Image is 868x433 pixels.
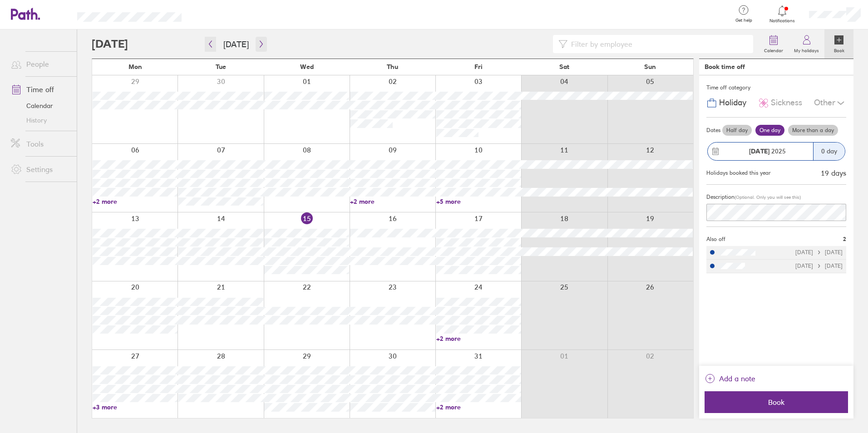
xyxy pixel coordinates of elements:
div: Time off category [706,81,846,94]
span: Tue [216,63,226,70]
span: Sun [644,63,656,70]
span: Also off [706,236,725,242]
span: (Optional. Only you will see this) [735,194,801,200]
label: Book [829,45,850,54]
button: [DATE] [216,37,256,52]
span: Sat [559,63,569,70]
label: One day [755,125,784,136]
span: Add a note [719,371,755,386]
span: 2 [843,236,846,242]
a: +2 more [93,197,178,206]
a: +2 more [350,197,435,206]
a: Notifications [768,5,797,24]
span: Notifications [768,18,797,24]
button: [DATE] 20250 day [706,138,846,165]
input: Filter by employee [567,35,748,53]
a: +5 more [436,197,521,206]
button: Add a note [705,371,755,386]
span: Holiday [719,98,746,108]
span: Thu [387,63,398,70]
div: 19 days [821,169,846,177]
div: 0 day [813,143,845,160]
span: Fri [474,63,483,70]
span: Book [711,398,842,406]
a: Settings [4,160,77,178]
div: Book time off [705,63,745,70]
a: Time off [4,80,77,98]
label: Calendar [759,45,789,54]
span: Dates [706,127,720,133]
label: More than a day [788,125,838,136]
a: +2 more [436,335,521,343]
a: Book [824,30,853,59]
div: Holidays booked this year [706,170,771,176]
label: My holidays [789,45,824,54]
a: My holidays [789,30,824,59]
span: Wed [300,63,314,70]
a: Calendar [759,30,789,59]
a: History [4,113,77,128]
strong: [DATE] [749,147,769,155]
a: People [4,55,77,73]
div: Other [814,94,846,112]
div: [DATE] [DATE] [795,263,843,269]
button: Book [705,391,848,413]
span: Sickness [771,98,802,108]
label: Half day [722,125,752,136]
span: Get help [729,18,759,23]
span: Mon [128,63,142,70]
span: Description [706,193,735,200]
a: Tools [4,135,77,153]
a: +3 more [93,403,178,411]
span: 2025 [749,148,786,155]
div: [DATE] [DATE] [795,249,843,256]
a: +2 more [436,403,521,411]
a: Calendar [4,98,77,113]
